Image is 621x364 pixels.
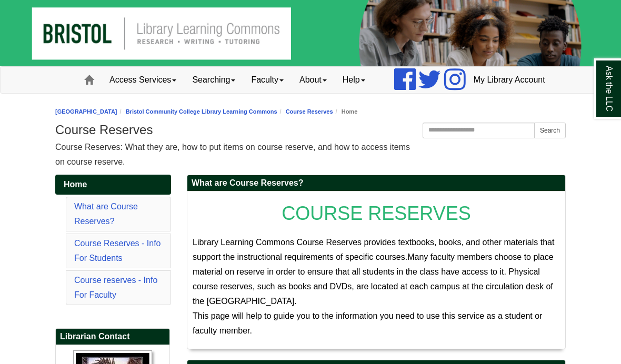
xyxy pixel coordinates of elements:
h2: What are Course Reserves? [187,175,565,191]
li: Home [333,107,358,117]
span: Many faculty members choose to place material on reserve in order to ensure that all students in ... [193,252,554,306]
h2: Librarian Contact [56,329,169,345]
a: Access Services [102,67,184,93]
span: COURSE RESERVES [282,203,470,224]
a: Course Reserves [286,108,333,115]
a: [GEOGRAPHIC_DATA] [55,108,117,115]
h1: Course Reserves [55,123,566,137]
nav: breadcrumb [55,107,566,117]
a: Course Reserves - Info For Students [74,239,161,262]
a: Course reserves - Info For Faculty [74,276,157,299]
a: What are Course Reserves? [74,202,138,226]
span: Home [64,180,87,189]
span: Course Reserves: What they are, how to put items on course reserve, and how to access items on co... [55,143,410,166]
a: My Library Account [466,67,553,93]
a: Bristol Community College Library Learning Commons [126,108,277,115]
span: This page will help to guide you to the information you need to use this service as a student or ... [193,311,542,335]
span: Library Learning Commons Course Reserves provides textbooks, books, and other materials that supp... [193,238,554,261]
button: Search [534,123,566,138]
a: About [292,67,335,93]
a: Home [55,175,171,195]
a: Faculty [243,67,292,93]
a: Help [335,67,373,93]
a: Searching [184,67,243,93]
